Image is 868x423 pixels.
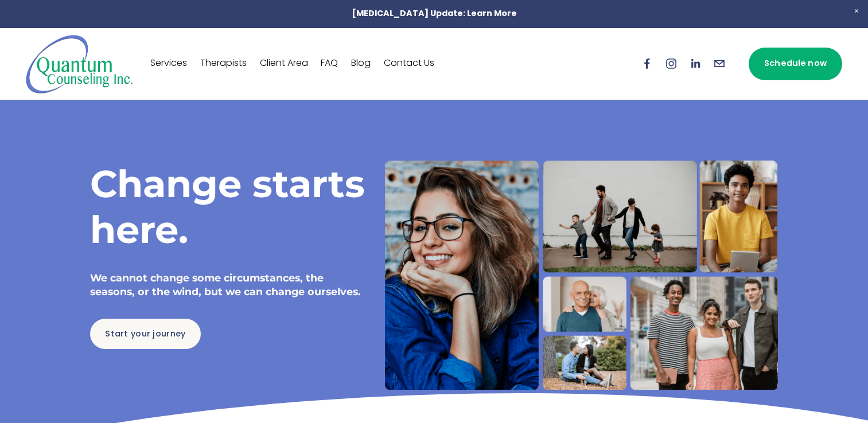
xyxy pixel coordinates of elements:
[351,54,371,73] a: Blog
[321,54,338,73] a: FAQ
[90,160,365,253] h1: Change starts here.
[200,54,247,73] a: Therapists
[150,54,187,73] a: Services
[749,48,842,80] a: Schedule now
[90,319,201,349] a: Start your journey
[90,271,365,299] h4: We cannot change some circumstances, the seasons, or the wind, but we can change ourselves.
[689,57,702,70] a: LinkedIn
[665,57,678,70] a: Instagram
[260,54,308,73] a: Client Area
[641,57,653,70] a: Facebook
[713,57,726,70] a: info@quantumcounselinginc.com
[26,34,133,94] img: Quantum Counseling Inc. | Change starts here.
[384,54,434,73] a: Contact Us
